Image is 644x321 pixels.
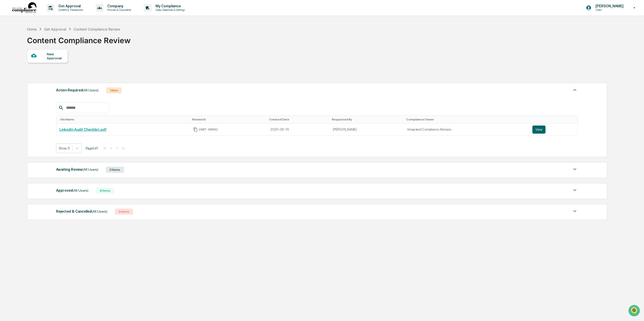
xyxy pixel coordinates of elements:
[152,8,187,12] p: Data, Deadlines & Settings
[27,32,131,45] div: Content Compliance Review
[42,64,63,69] span: Attestations
[152,4,187,8] p: My Compliance
[54,8,86,12] p: Content & Transactions
[54,4,86,8] p: Get Approval
[572,208,578,214] img: caret
[120,146,126,150] button: >|
[532,126,575,134] a: View
[106,87,122,93] div: 1 Item
[192,118,265,121] div: Toggle SortBy
[532,126,546,134] button: View
[60,118,188,121] div: Toggle SortBy
[27,27,37,31] div: Home
[269,118,328,121] div: Toggle SortBy
[5,39,14,48] img: 1746055101610-c473b297-6a78-478c-a979-82029cc54cd1
[109,146,114,150] button: <
[56,87,98,93] div: Action Required
[106,167,124,173] div: 0 Items
[86,146,98,150] span: Page 1 of 1
[103,8,134,12] p: Policies & Documents
[572,166,578,172] img: caret
[96,188,114,194] div: 8 Items
[330,124,404,136] td: [PERSON_NAME]
[44,27,66,31] div: Get Approval
[59,128,107,132] a: LinkedIn Audit Checklist.pdf
[50,86,61,89] span: Pylon
[10,73,32,78] span: Data Lookup
[5,11,92,19] p: How can we help?
[3,62,35,71] a: 🖐️Preclearance
[628,304,641,318] iframe: Open customer support
[83,88,98,92] span: (All Users)
[10,64,33,69] span: Preclearance
[74,27,120,31] div: Content Compliance Review
[12,2,36,14] img: logo
[591,4,626,8] p: [PERSON_NAME]
[199,128,218,132] span: VANT-00002
[332,118,402,121] div: Toggle SortBy
[86,40,92,46] button: Start new chat
[406,118,527,121] div: Toggle SortBy
[114,146,119,150] button: >
[533,118,576,121] div: Toggle SortBy
[572,187,578,193] img: caret
[572,87,578,93] img: caret
[102,146,108,150] button: |<
[35,62,65,71] a: 🗄️Attestations
[56,208,107,215] div: Rejected & Cancelled
[3,71,34,80] a: 🔎Data Lookup
[17,44,64,48] div: We're available if you need us!
[56,187,88,194] div: Approved
[103,4,134,8] p: Company
[591,8,626,12] p: Users
[115,209,133,215] div: 0 Items
[193,127,198,132] span: Copy Id
[56,166,98,173] div: Awaiting Review
[267,124,330,136] td: 2025-09-16
[92,209,107,213] span: (All Users)
[36,85,61,89] a: Powered byPylon
[37,64,41,68] div: 🗄️
[17,39,83,44] div: Start new chat
[5,74,9,78] div: 🔎
[5,64,9,68] div: 🖐️
[47,52,64,60] div: New Approval
[83,167,98,171] span: (All Users)
[73,188,88,192] span: (All Users)
[404,124,529,136] td: Integrated Compliance Advisors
